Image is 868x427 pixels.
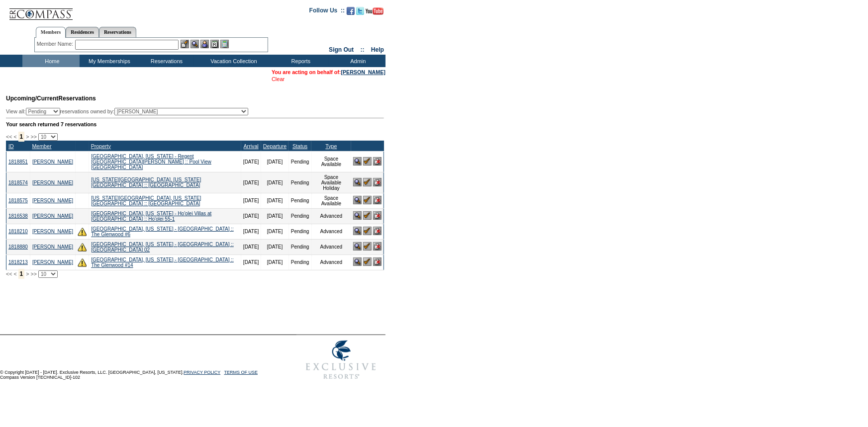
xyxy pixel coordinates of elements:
a: 1818851 [8,159,28,165]
td: Space Available Holiday [311,172,351,193]
a: 1818880 [8,244,28,250]
img: Confirm Reservation [363,178,372,186]
img: View Reservation [353,242,362,251]
div: Your search returned 7 reservations [6,121,384,127]
span: 1 [18,132,25,142]
a: PRIVACY POLICY [184,370,220,375]
img: View Reservation [353,157,362,166]
img: Exclusive Resorts [296,335,386,385]
a: Reservations [99,27,136,37]
td: [DATE] [241,239,261,255]
a: [PERSON_NAME] [32,198,73,203]
a: [US_STATE][GEOGRAPHIC_DATA], [US_STATE][GEOGRAPHIC_DATA] :: [GEOGRAPHIC_DATA] [91,195,201,206]
img: Cancel Reservation [373,211,382,220]
td: Reservations [137,55,194,67]
a: 1816538 [8,213,28,219]
td: [DATE] [261,193,289,208]
img: Cancel Reservation [373,178,382,186]
td: Pending [289,193,311,208]
td: Follow Us :: [309,6,345,18]
span: You are acting on behalf of: [272,69,386,75]
a: Become our fan on Facebook [347,10,355,16]
td: [DATE] [241,172,261,193]
a: 1818210 [8,229,28,234]
span: << [6,271,12,277]
td: Advanced [311,208,351,224]
img: b_edit.gif [181,40,189,48]
td: Pending [289,239,311,255]
a: Follow us on Twitter [356,10,364,16]
img: Confirm Reservation [363,196,372,204]
img: Confirm Reservation [363,211,372,220]
img: Cancel Reservation [373,227,382,235]
td: Space Available [311,151,351,172]
a: Member [32,143,51,149]
td: Advanced [311,239,351,255]
td: [DATE] [241,151,261,172]
a: [PERSON_NAME] [341,69,386,75]
img: Cancel Reservation [373,257,382,266]
a: [PERSON_NAME] [32,159,73,165]
a: Members [36,27,66,38]
td: My Memberships [80,55,137,67]
img: View Reservation [353,227,362,235]
td: Advanced [311,255,351,270]
span: < [13,271,16,277]
a: [GEOGRAPHIC_DATA], [US_STATE] - Ho'olei Villas at [GEOGRAPHIC_DATA] :: Ho'olei 55-1 [91,211,211,222]
img: Confirm Reservation [363,257,372,266]
span: Upcoming/Current [6,95,58,102]
a: [GEOGRAPHIC_DATA], [US_STATE] - [GEOGRAPHIC_DATA] :: The Glenwood #14 [91,257,234,268]
img: Subscribe to our YouTube Channel [366,7,384,15]
a: [PERSON_NAME] [32,229,73,234]
td: [DATE] [261,151,289,172]
td: [DATE] [241,193,261,208]
img: View Reservation [353,257,362,266]
a: [PERSON_NAME] [32,244,73,250]
td: [DATE] [241,255,261,270]
a: Residences [66,27,99,37]
a: Departure [263,143,287,149]
span: << [6,134,12,140]
span: 1 [18,269,25,279]
a: Type [325,143,337,149]
img: Cancel Reservation [373,242,382,251]
td: [DATE] [261,224,289,239]
td: Pending [289,224,311,239]
img: View Reservation [353,178,362,186]
td: [DATE] [261,208,289,224]
a: 1818213 [8,259,28,265]
a: [PERSON_NAME] [32,180,73,185]
img: b_calculator.gif [220,40,229,48]
td: Reports [271,55,328,67]
a: Status [292,143,307,149]
td: Advanced [311,224,351,239]
span: > [26,134,29,140]
span: > [26,271,29,277]
a: [GEOGRAPHIC_DATA], [US_STATE] - Regent [GEOGRAPHIC_DATA][PERSON_NAME] :: Pool View [GEOGRAPHIC_DATA] [91,154,211,170]
span: >> [30,271,36,277]
span: >> [30,134,36,140]
img: Cancel Reservation [373,157,382,166]
td: Space Available [311,193,351,208]
a: [GEOGRAPHIC_DATA], [US_STATE] - [GEOGRAPHIC_DATA] :: [GEOGRAPHIC_DATA] 02 [91,242,234,253]
div: Member Name: [37,40,75,48]
a: 1818574 [8,180,28,185]
td: Home [22,55,80,67]
a: [PERSON_NAME] [32,213,73,219]
a: 1818575 [8,198,28,203]
span: < [13,134,16,140]
img: View Reservation [353,196,362,204]
span: :: [361,46,365,53]
img: There are insufficient days and/or tokens to cover this reservation [78,243,87,252]
img: There are insufficient days and/or tokens to cover this reservation [78,227,87,236]
td: Pending [289,255,311,270]
img: Confirm Reservation [363,242,372,251]
img: There are insufficient days and/or tokens to cover this reservation [78,258,87,267]
td: [DATE] [261,239,289,255]
td: Admin [328,55,386,67]
a: ID [8,143,14,149]
img: Confirm Reservation [363,227,372,235]
a: Property [91,143,111,149]
img: Impersonate [200,40,209,48]
td: Pending [289,172,311,193]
